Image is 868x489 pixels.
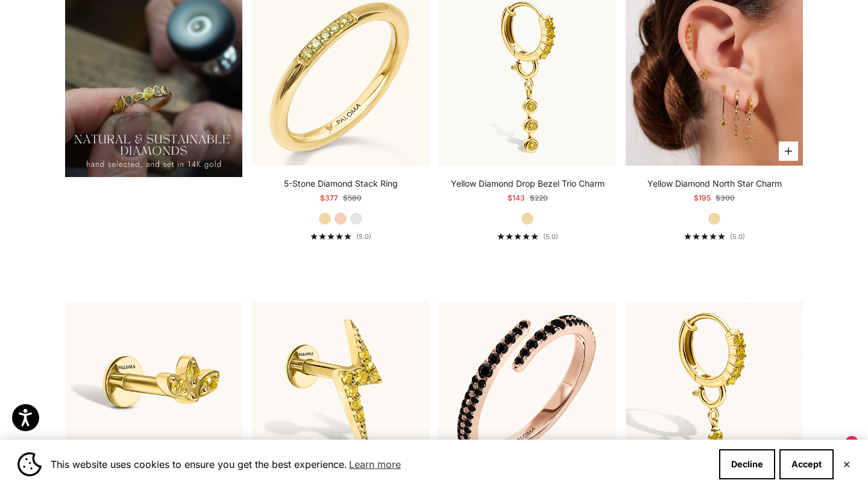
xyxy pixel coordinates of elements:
a: 5-Stone Diamond Stack Ring [284,178,398,190]
compare-at-price: $220 [530,192,548,204]
img: #RoseGold [439,301,616,478]
sale-price: $377 [320,192,338,204]
a: Learn more [347,455,403,473]
a: 5.0 out of 5.0 stars(5.0) [497,232,558,241]
img: #YellowGold [626,301,803,478]
button: Decline [719,449,775,479]
div: 5.0 out of 5.0 stars [497,233,538,240]
button: Accept [779,449,834,479]
div: 5.0 out of 5.0 stars [310,233,351,240]
a: 5.0 out of 5.0 stars(5.0) [310,232,371,241]
img: #YellowGold [252,301,429,478]
div: 5.0 out of 5.0 stars [684,233,725,240]
a: Yellow Diamond Drop Bezel Trio Charm [451,178,605,190]
a: Yellow Diamond North Star Charm [647,178,782,190]
span: (5.0) [356,232,371,241]
compare-at-price: $300 [715,192,735,204]
img: Yellow Diamond Lotus Helix [65,301,242,478]
span: (5.0) [543,232,558,241]
compare-at-price: $580 [343,192,362,204]
a: 5.0 out of 5.0 stars(5.0) [684,232,745,241]
sale-price: $195 [694,192,711,204]
span: (5.0) [730,232,745,241]
span: This website uses cookies to ensure you get the best experience. [51,455,709,473]
sale-price: $143 [508,192,525,204]
img: Cookie banner [17,452,42,476]
button: Close [843,461,851,468]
